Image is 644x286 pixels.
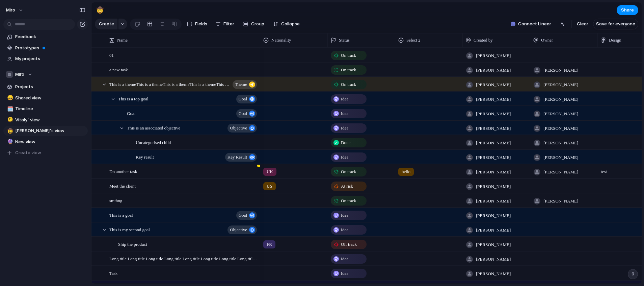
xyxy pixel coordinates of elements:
[617,5,638,15] button: Share
[15,95,85,101] span: Shared view
[402,168,410,175] span: hello
[236,95,257,103] button: goal
[476,52,511,59] span: [PERSON_NAME]
[596,21,635,27] span: Save for everyone
[236,211,257,220] button: goal
[476,270,511,277] span: [PERSON_NAME]
[109,80,231,88] span: This is a themeThis is a themeThis is a themeThis is a themeThis is a themeThis is a themeThis is...
[341,241,357,248] span: Off track
[3,104,88,114] a: 🗓️Timeline
[230,225,247,235] span: objective
[109,66,128,73] span: a new task
[15,84,85,90] span: Projects
[476,256,511,263] span: [PERSON_NAME]
[341,197,356,204] span: On track
[543,198,578,205] span: [PERSON_NAME]
[476,198,511,205] span: [PERSON_NAME]
[3,69,88,79] button: Miro
[227,124,257,133] button: objective
[341,227,348,233] span: Idea
[474,37,493,44] span: Created by
[476,241,511,248] span: [PERSON_NAME]
[267,168,273,175] span: UK
[3,32,88,42] a: Feedback
[96,5,104,15] div: 🤠
[476,154,511,161] span: [PERSON_NAME]
[251,21,264,27] span: Group
[195,21,207,27] span: Fields
[577,21,588,27] span: Clear
[223,21,234,27] span: Filter
[341,81,356,88] span: On track
[239,211,247,220] span: goal
[267,241,272,248] span: FR
[109,196,122,204] span: smthng
[127,124,180,132] span: This is an associated objective
[109,269,117,277] span: Task
[233,80,257,89] button: theme
[341,125,348,132] span: Idea
[15,45,85,51] span: Prototypes
[543,111,578,117] span: [PERSON_NAME]
[541,37,553,44] span: Owner
[341,270,348,277] span: Idea
[341,110,348,117] span: Idea
[3,148,88,158] button: Create view
[136,138,171,146] span: Uncategorised child
[3,137,88,147] a: 🔮New view
[15,105,85,112] span: Timeline
[7,138,12,146] div: 🔮
[543,169,578,175] span: [PERSON_NAME]
[7,116,12,124] div: 🫠
[99,21,114,27] span: Create
[341,67,356,73] span: On track
[236,109,257,118] button: goal
[6,127,13,134] button: 🤠
[6,7,15,14] span: miro
[341,154,348,161] span: Idea
[3,54,88,64] a: My projects
[117,37,128,44] span: Name
[109,167,137,175] span: Do another task
[118,240,147,248] span: Ship the product
[6,95,13,101] button: 😄
[270,19,302,29] button: Collapse
[225,153,257,162] button: key result
[109,182,136,190] span: Meet the client
[476,212,511,219] span: [PERSON_NAME]
[543,96,578,103] span: [PERSON_NAME]
[109,225,150,233] span: This is my second goal
[341,212,348,219] span: Idea
[518,21,551,27] span: Connect Linear
[109,255,258,262] span: Long title Long title Long title Long title Long title Long title Long title Long title Long titl...
[95,5,105,16] button: 🤠
[281,21,300,27] span: Collapse
[3,5,27,16] button: miro
[476,169,511,175] span: [PERSON_NAME]
[109,51,114,59] span: 01
[476,111,511,117] span: [PERSON_NAME]
[15,33,85,40] span: Feedback
[341,168,356,175] span: On track
[339,37,350,44] span: Status
[543,67,578,74] span: [PERSON_NAME]
[621,7,634,14] span: Share
[136,153,154,161] span: Key result
[593,19,638,29] button: Save for everyone
[95,19,117,29] button: Create
[341,139,350,146] span: Done
[3,126,88,136] div: 🤠[PERSON_NAME]'s view
[184,19,210,29] button: Fields
[341,96,348,102] span: Idea
[15,127,85,134] span: [PERSON_NAME]'s view
[15,117,85,123] span: Vitaly' view
[7,105,12,113] div: 🗓️
[476,125,511,132] span: [PERSON_NAME]
[6,105,13,112] button: 🗓️
[227,225,257,234] button: objective
[235,80,247,89] span: theme
[3,93,88,103] a: 😄Shared view
[213,19,237,29] button: Filter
